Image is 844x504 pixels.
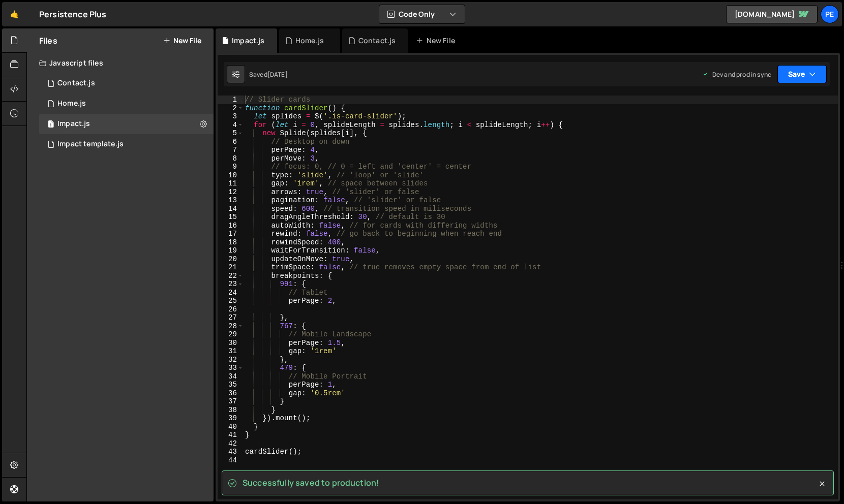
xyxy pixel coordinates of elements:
div: 11 [218,179,244,188]
div: 16929/46615.js [39,134,214,154]
div: 3 [218,112,244,121]
div: 28 [218,322,244,331]
div: 6 [218,138,244,146]
button: Save [777,65,827,83]
div: 25 [218,297,244,305]
div: Impact template.js [57,140,124,149]
div: Contact.js [358,36,396,46]
div: 36 [218,389,244,398]
div: 20 [218,255,244,264]
div: 43 [218,448,244,456]
div: 42 [218,439,244,448]
div: Impact.js [57,119,90,129]
div: 9 [218,163,244,171]
div: 32 [218,356,244,364]
div: 33 [218,364,244,372]
h2: Files [39,35,57,46]
div: Saved [249,70,288,79]
div: 12 [218,188,244,197]
div: 39 [218,414,244,423]
div: 1 [218,96,244,104]
div: 35 [218,381,244,389]
div: 41 [218,431,244,439]
div: 37 [218,397,244,406]
div: 31 [218,347,244,356]
div: 26 [218,305,244,314]
div: 16929/46413.js [39,73,214,93]
div: 23 [218,280,244,289]
span: Successfully saved to production! [243,477,379,488]
div: 16929/46361.js [39,93,214,114]
div: 5 [218,129,244,138]
div: 44 [218,456,244,465]
div: 19 [218,246,244,255]
div: Javascript files [27,53,214,73]
div: 7 [218,146,244,154]
div: 18 [218,238,244,247]
div: [DATE] [267,70,288,79]
div: 27 [218,313,244,322]
button: Code Only [379,5,465,23]
a: Pe [821,5,839,23]
a: [DOMAIN_NAME] [726,5,818,23]
div: 14 [218,205,244,213]
div: Persistence Plus [39,8,107,20]
div: 17 [218,230,244,238]
div: 24 [218,289,244,297]
div: 16 [218,222,244,230]
div: Contact.js [57,79,95,88]
div: 13 [218,196,244,205]
div: 22 [218,272,244,280]
div: 10 [218,171,244,180]
div: 38 [218,406,244,415]
div: 8 [218,154,244,163]
div: Impact.js [232,36,264,46]
div: 4 [218,121,244,130]
div: 2 [218,104,244,113]
div: 40 [218,423,244,431]
div: 16929/46619.js [39,114,214,134]
div: Dev and prod in sync [702,70,771,79]
div: New File [416,36,459,46]
div: Home.js [295,36,324,46]
div: 15 [218,213,244,222]
div: 30 [218,339,244,348]
div: Home.js [57,99,86,108]
div: 21 [218,263,244,272]
button: New File [163,37,201,45]
a: 🤙 [2,2,27,26]
div: 34 [218,372,244,381]
div: 29 [218,330,244,339]
span: 1 [48,121,54,129]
